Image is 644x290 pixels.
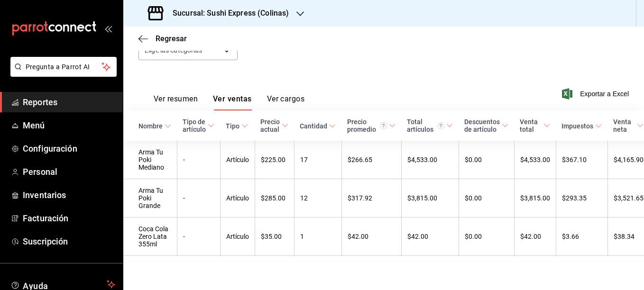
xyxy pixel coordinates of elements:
td: $285.00 [255,179,294,217]
td: $367.10 [556,141,607,179]
button: Exportar a Excel [564,88,629,100]
a: Pregunta a Parrot AI [7,69,117,79]
td: Artículo [220,217,255,256]
td: 12 [294,179,341,217]
button: Ver cargos [267,94,305,110]
span: Facturación [23,212,115,225]
h3: Sucursal: Sushi Express (Colinas) [165,8,289,19]
span: Tipo [226,122,248,130]
button: open_drawer_menu [104,25,112,32]
span: Descuentos de artículo [464,118,508,133]
td: $225.00 [255,141,294,179]
span: Tipo de artículo [183,118,214,133]
td: $4,533.00 [514,141,556,179]
span: Regresar [156,34,187,43]
div: navigation tabs [154,94,304,110]
td: $0.00 [459,141,514,179]
div: Descuentos de artículo [464,118,500,133]
span: Venta total [520,118,550,133]
span: Precio promedio [347,118,396,133]
td: $3,815.00 [401,179,459,217]
td: $317.92 [341,179,401,217]
td: - [177,217,220,256]
td: $4,533.00 [401,141,459,179]
span: Impuestos [561,122,602,130]
td: $0.00 [459,179,514,217]
svg: Precio promedio = Total artículos / cantidad [380,122,387,129]
div: Impuestos [561,122,593,130]
button: Ver ventas [213,94,252,110]
span: Inventarios [23,189,115,201]
td: Arma Tu Poki Mediano [123,141,177,179]
span: Personal [23,165,115,178]
td: - [177,141,220,179]
div: Venta neta [613,118,635,133]
td: 1 [294,217,341,256]
td: - [177,179,220,217]
td: $293.35 [556,179,607,217]
td: $42.00 [401,217,459,256]
td: Arma Tu Poki Grande [123,179,177,217]
td: Artículo [220,179,255,217]
td: $3.66 [556,217,607,256]
span: Reportes [23,96,115,109]
div: Tipo de artículo [183,118,206,133]
td: $3,815.00 [514,179,556,217]
span: Venta neta [613,118,644,133]
span: Ayuda [23,279,103,290]
div: Precio promedio [347,118,387,133]
span: Suscripción [23,235,115,248]
span: Menú [23,119,115,132]
button: Regresar [138,34,187,43]
svg: El total artículos considera cambios de precios en los artículos así como costos adicionales por ... [437,122,444,129]
span: Configuración [23,142,115,155]
td: Coca Cola Zero Lata 355ml [123,217,177,256]
td: 17 [294,141,341,179]
td: $42.00 [341,217,401,256]
span: Cantidad [300,122,336,130]
span: Pregunta a Parrot AI [26,62,102,72]
div: Venta total [520,118,542,133]
td: $266.65 [341,141,401,179]
div: Tipo [226,122,239,130]
td: $0.00 [459,217,514,256]
div: Nombre [138,122,163,130]
div: Total artículos [407,118,444,133]
td: $35.00 [255,217,294,256]
td: Artículo [220,141,255,179]
span: Nombre [138,122,171,130]
span: Total artículos [407,118,453,133]
button: Pregunta a Parrot AI [10,57,117,77]
div: Cantidad [300,122,327,130]
span: Precio actual [260,118,288,133]
div: Precio actual [260,118,280,133]
button: Ver resumen [154,94,198,110]
td: $42.00 [514,217,556,256]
